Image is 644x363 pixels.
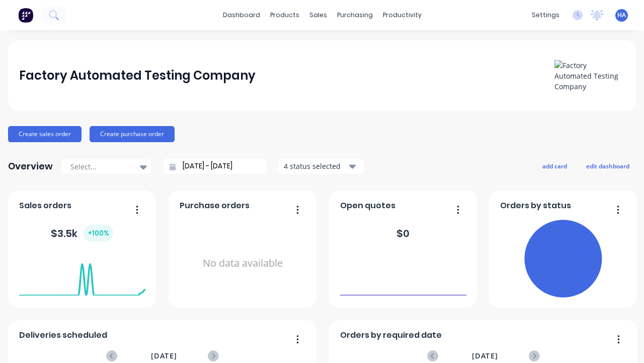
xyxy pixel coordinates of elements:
span: Purchase orders [180,200,250,212]
span: Orders by required date [340,329,442,341]
div: purchasing [332,8,378,23]
div: No data available [180,216,306,311]
div: + 100 % [84,225,113,241]
div: Factory Automated Testing Company [19,66,256,86]
button: Create sales order [8,126,82,142]
button: 4 status selected [278,159,364,174]
a: dashboard [218,8,265,23]
button: Create purchase order [90,126,175,142]
span: [DATE] [151,350,177,361]
span: Deliveries scheduled [19,329,107,341]
span: Orders by status [500,200,571,212]
span: [DATE] [472,350,498,361]
div: sales [304,8,332,23]
button: add card [536,159,574,172]
div: 4 status selected [284,161,347,171]
span: HA [617,11,626,20]
img: Factory [18,8,33,23]
span: Sales orders [19,200,71,212]
div: Overview [8,156,53,176]
div: settings [527,8,565,23]
div: productivity [378,8,427,23]
button: edit dashboard [580,159,636,172]
div: $ 3.5k [51,225,113,241]
div: products [265,8,304,23]
span: Open quotes [340,200,395,212]
div: $ 0 [396,226,410,241]
img: Factory Automated Testing Company [554,60,625,92]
